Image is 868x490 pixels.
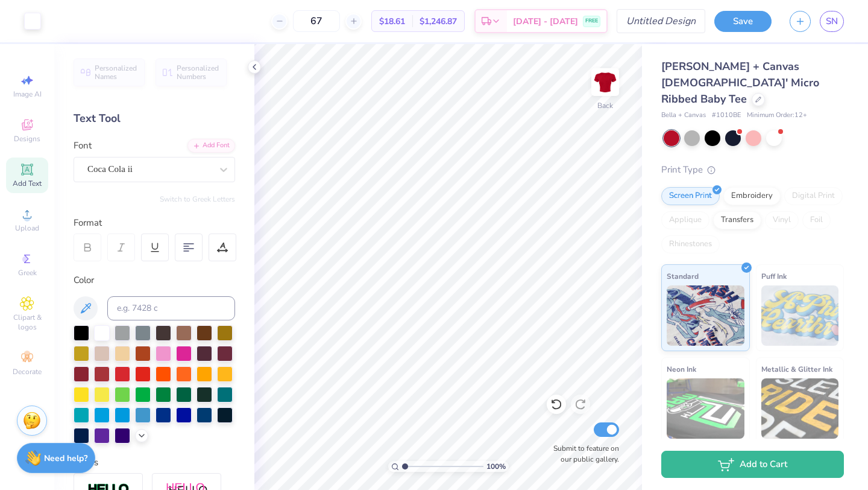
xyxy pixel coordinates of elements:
span: $18.61 [379,15,405,28]
div: Rhinestones [661,235,720,253]
span: Standard [667,270,699,282]
div: Color [74,273,235,287]
span: 100 % [486,461,506,472]
span: # 1010BE [712,110,741,121]
input: e.g. 7428 c [107,296,235,320]
img: Neon Ink [667,378,744,439]
span: Metallic & Glitter Ink [761,363,832,375]
div: Screen Print [661,187,720,205]
div: Format [74,216,236,230]
span: Neon Ink [667,363,696,375]
img: Metallic & Glitter Ink [761,378,839,439]
label: Font [74,139,92,153]
button: Switch to Greek Letters [160,194,235,204]
span: Personalized Names [95,64,137,81]
button: Add to Cart [661,451,844,478]
img: Puff Ink [761,285,839,346]
div: Embroidery [723,187,781,205]
span: Personalized Numbers [177,64,219,81]
span: [PERSON_NAME] + Canvas [DEMOGRAPHIC_DATA]' Micro Ribbed Baby Tee [661,59,819,106]
span: Minimum Order: 12 + [747,110,807,121]
button: Save [714,11,772,32]
strong: Need help? [44,453,87,464]
div: Transfers [713,211,761,229]
span: Puff Ink [761,270,787,282]
span: Add Text [13,179,42,188]
span: Greek [18,268,37,278]
span: SN [826,14,838,28]
div: Styles [74,456,235,469]
div: Applique [661,211,709,229]
input: Untitled Design [617,9,705,33]
img: Standard [667,285,744,346]
input: – – [293,10,340,32]
span: Decorate [13,367,42,377]
span: $1,246.87 [420,15,457,28]
img: Back [593,70,617,94]
div: Digital Print [784,187,843,205]
span: [DATE] - [DATE] [513,15,578,28]
span: Designs [14,134,40,144]
div: Text Tool [74,110,235,127]
span: Image AI [13,89,42,99]
div: Back [597,100,613,111]
label: Submit to feature on our public gallery. [547,443,619,465]
div: Add Font [187,139,235,153]
a: SN [820,11,844,32]
span: Upload [15,223,39,233]
div: Foil [802,211,831,229]
div: Print Type [661,163,844,177]
span: FREE [585,17,598,25]
div: Vinyl [765,211,799,229]
span: Bella + Canvas [661,110,706,121]
span: Clipart & logos [6,313,48,332]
